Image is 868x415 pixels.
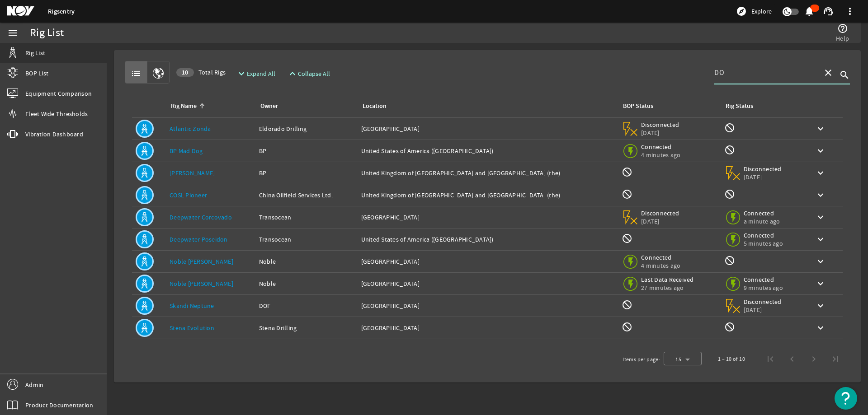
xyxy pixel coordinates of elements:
span: 27 minutes ago [641,284,694,292]
div: United States of America ([GEOGRAPHIC_DATA]) [361,146,614,155]
mat-icon: keyboard_arrow_down [815,234,826,245]
div: Owner [260,101,278,111]
span: Explore [751,7,772,16]
div: Items per page: [623,355,660,364]
button: Expand All [232,65,279,82]
span: Equipment Comparison [25,89,92,98]
span: [DATE] [641,129,679,137]
span: Connected [641,143,680,151]
div: [GEOGRAPHIC_DATA] [361,124,614,133]
mat-icon: keyboard_arrow_down [815,168,826,178]
div: [GEOGRAPHIC_DATA] [361,301,614,310]
mat-icon: BOP Monitoring not available for this rig [622,189,632,200]
a: COSL Pioneer [170,191,207,199]
span: Connected [744,209,782,217]
mat-icon: Rig Monitoring not available for this rig [724,255,735,266]
div: Rig Name [170,101,248,111]
div: Location [361,101,611,111]
span: [DATE] [744,173,782,181]
a: Deepwater Poseidon [170,235,228,243]
span: Rig List [25,48,45,57]
mat-icon: Rig Monitoring not available for this rig [724,189,735,200]
div: 10 [176,68,194,77]
span: Connected [744,275,783,284]
a: Stena Evolution [170,324,214,332]
mat-icon: keyboard_arrow_down [815,190,826,201]
div: Location [363,101,387,111]
div: Transocean [259,235,354,244]
div: Noble [259,257,354,266]
span: Expand All [247,69,275,78]
span: Fleet Wide Thresholds [25,109,88,118]
mat-icon: Rig Monitoring not available for this rig [724,322,735,332]
a: Deepwater Corcovado [170,213,232,221]
a: Rigsentry [48,7,75,16]
div: 1 – 10 of 10 [718,354,745,364]
div: United States of America ([GEOGRAPHIC_DATA]) [361,235,614,244]
input: Search... [714,67,816,78]
mat-icon: vibration [7,129,18,140]
span: Connected [744,231,783,239]
mat-icon: BOP Monitoring not available for this rig [622,233,632,244]
span: Connected [641,253,680,261]
mat-icon: keyboard_arrow_down [815,212,826,223]
mat-icon: Rig Monitoring not available for this rig [724,145,735,155]
mat-icon: BOP Monitoring not available for this rig [622,322,632,332]
mat-icon: keyboard_arrow_down [815,256,826,267]
span: Disconnected [744,165,782,173]
mat-icon: expand_more [236,68,243,79]
div: Owner [259,101,350,111]
button: Open Resource Center [835,387,857,410]
span: Collapse All [298,69,330,78]
mat-icon: support_agent [823,6,834,17]
div: China Oilfield Services Ltd. [259,191,354,200]
div: [GEOGRAPHIC_DATA] [361,279,614,288]
button: more_vert [839,0,861,22]
span: Disconnected [641,209,679,217]
div: United Kingdom of [GEOGRAPHIC_DATA] and [GEOGRAPHIC_DATA] (the) [361,168,614,177]
div: BP [259,146,354,155]
span: Disconnected [641,121,679,129]
mat-icon: keyboard_arrow_down [815,123,826,134]
div: [GEOGRAPHIC_DATA] [361,213,614,222]
mat-icon: explore [736,6,747,17]
div: Rig Status [726,101,753,111]
button: Explore [732,4,775,19]
mat-icon: keyboard_arrow_down [815,145,826,156]
span: 4 minutes ago [641,261,680,270]
mat-icon: keyboard_arrow_down [815,300,826,311]
span: [DATE] [744,306,782,314]
mat-icon: list [131,68,142,79]
mat-icon: notifications [804,6,815,17]
span: Vibration Dashboard [25,130,83,139]
mat-icon: Rig Monitoring not available for this rig [724,122,735,133]
div: United Kingdom of [GEOGRAPHIC_DATA] and [GEOGRAPHIC_DATA] (the) [361,191,614,200]
mat-icon: BOP Monitoring not available for this rig [622,299,632,310]
div: Transocean [259,213,354,222]
div: BOP Status [623,101,653,111]
span: Total Rigs [176,68,226,77]
mat-icon: close [823,67,834,78]
a: Skandi Neptune [170,302,214,310]
a: Noble [PERSON_NAME] [170,257,233,266]
div: Stena Drilling [259,323,354,332]
div: [GEOGRAPHIC_DATA] [361,323,614,332]
span: Last Data Received [641,275,694,284]
span: [DATE] [641,217,679,225]
span: Product Documentation [25,401,93,410]
a: Atlantic Zonda [170,125,211,133]
mat-icon: help_outline [837,23,848,34]
div: Rig Name [171,101,197,111]
span: a minute ago [744,217,782,225]
div: Noble [259,279,354,288]
mat-icon: expand_less [287,68,294,79]
span: Disconnected [744,298,782,306]
a: Noble [PERSON_NAME] [170,280,233,288]
span: 9 minutes ago [744,284,783,292]
span: Admin [25,380,43,389]
div: Rig List [30,28,64,37]
span: Help [836,34,849,43]
mat-icon: menu [7,28,18,38]
div: DOF [259,301,354,310]
span: 5 minutes ago [744,239,783,247]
